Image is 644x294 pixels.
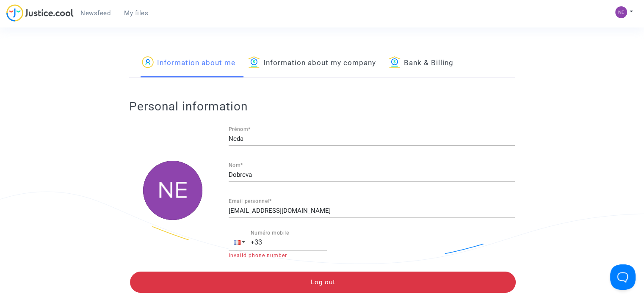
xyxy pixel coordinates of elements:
[248,56,260,68] img: icon-banque.svg
[142,49,235,77] a: Information about me
[6,4,74,22] img: jc-logo.svg
[142,56,154,68] img: icon-passager.svg
[389,56,401,68] img: icon-banque.svg
[143,161,202,220] img: 4912f5d04f2f342eba6450d9417ffa1b
[129,99,515,114] h2: Personal information
[229,253,287,258] span: Invalid phone number
[74,7,117,19] a: Newsfeed
[130,272,516,293] button: Log out
[117,7,155,19] a: My files
[248,49,376,77] a: Information about my company
[80,9,111,17] span: Newsfeed
[389,49,453,77] a: Bank & Billing
[615,6,627,18] img: 4912f5d04f2f342eba6450d9417ffa1b
[610,264,636,290] iframe: Help Scout Beacon - Open
[124,9,148,17] span: My files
